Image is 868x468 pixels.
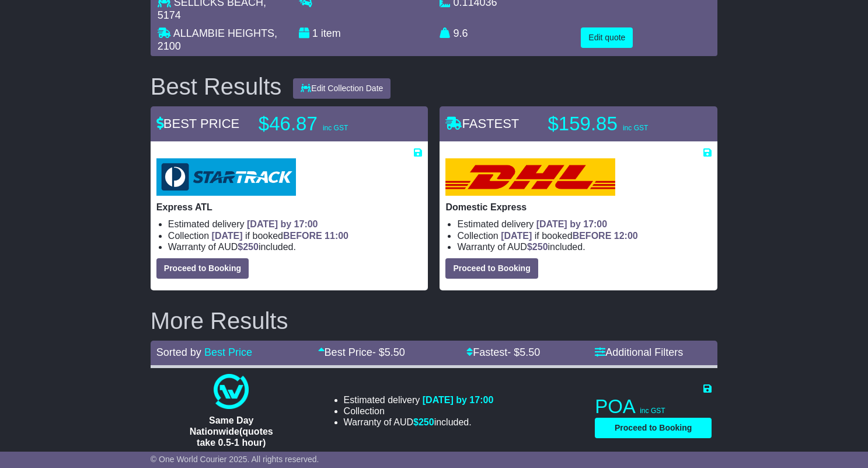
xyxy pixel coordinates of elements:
[156,158,296,196] img: StarTrack: Express ATL
[344,394,494,405] li: Estimated delivery
[214,374,249,409] img: One World Courier: Same Day Nationwide(quotes take 0.5-1 hour)
[168,230,423,241] li: Collection
[457,230,712,241] li: Collection
[243,242,259,252] span: 250
[158,27,277,52] span: , 2100
[259,112,405,136] p: $46.87
[321,27,341,39] span: item
[623,124,648,132] span: inc GST
[536,219,608,229] span: [DATE] by 17:00
[501,231,637,241] span: if booked
[190,415,273,448] span: Same Day Nationwide(quotes take 0.5-1 hour)
[527,242,548,252] span: $
[457,241,712,252] li: Warranty of AUD included.
[548,112,693,136] p: $159.85
[156,346,201,358] span: Sorted by
[445,258,538,279] button: Proceed to Booking
[413,417,434,427] span: $
[212,231,243,241] span: [DATE]
[595,395,712,418] p: POA
[614,231,638,241] span: 12:00
[385,346,405,358] span: 5.50
[445,158,615,196] img: DHL: Domestic Express
[204,346,252,358] a: Best Price
[168,219,423,230] li: Estimated delivery
[318,346,405,358] a: Best Price- $5.50
[466,346,540,358] a: Fastest- $5.50
[212,231,348,241] span: if booked
[457,219,712,230] li: Estimated delivery
[640,407,665,415] span: inc GST
[344,417,494,428] li: Warranty of AUD included.
[238,242,259,252] span: $
[293,78,391,99] button: Edit Collection Date
[595,346,683,358] a: Additional Filters
[325,231,348,241] span: 11:00
[372,346,405,358] span: - $
[156,116,239,131] span: BEST PRICE
[532,242,548,252] span: 250
[156,258,249,279] button: Proceed to Booking
[581,27,633,48] button: Edit quote
[520,346,540,358] span: 5.50
[312,27,318,39] span: 1
[283,231,322,241] span: BEFORE
[445,116,519,131] span: FASTEST
[501,231,532,241] span: [DATE]
[419,417,434,427] span: 250
[445,202,712,213] p: Domestic Express
[344,405,494,417] li: Collection
[595,418,712,438] button: Proceed to Booking
[573,231,612,241] span: BEFORE
[151,308,717,334] h2: More Results
[151,455,319,464] span: © One World Courier 2025. All rights reserved.
[145,74,288,99] div: Best Results
[454,27,468,39] span: 9.6
[323,124,348,132] span: inc GST
[156,202,423,213] p: Express ATL
[507,346,540,358] span: - $
[423,395,494,405] span: [DATE] by 17:00
[247,219,318,229] span: [DATE] by 17:00
[168,241,423,252] li: Warranty of AUD included.
[173,27,274,39] span: ALLAMBIE HEIGHTS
